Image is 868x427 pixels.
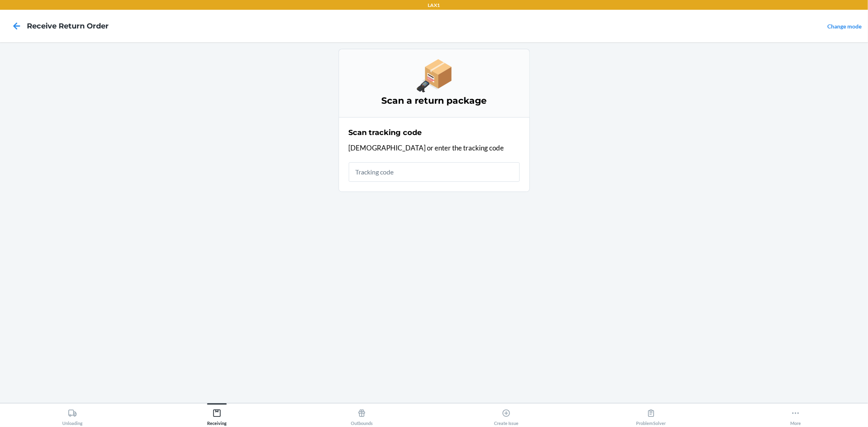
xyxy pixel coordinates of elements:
[349,127,422,138] h2: Scan tracking code
[349,94,520,107] h3: Scan a return package
[289,403,434,426] button: Outbounds
[349,143,520,153] p: [DEMOGRAPHIC_DATA] or enter the tracking code
[428,2,440,9] p: LAX1
[145,403,290,426] button: Receiving
[62,405,83,426] div: Unloading
[636,405,666,426] div: Problem Solver
[494,405,518,426] div: Create Issue
[827,23,861,30] a: Change mode
[579,403,724,426] button: Problem Solver
[790,405,801,426] div: More
[351,405,373,426] div: Outbounds
[27,21,109,31] h4: Receive Return Order
[434,403,579,426] button: Create Issue
[349,162,520,182] input: Tracking code
[207,405,227,426] div: Receiving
